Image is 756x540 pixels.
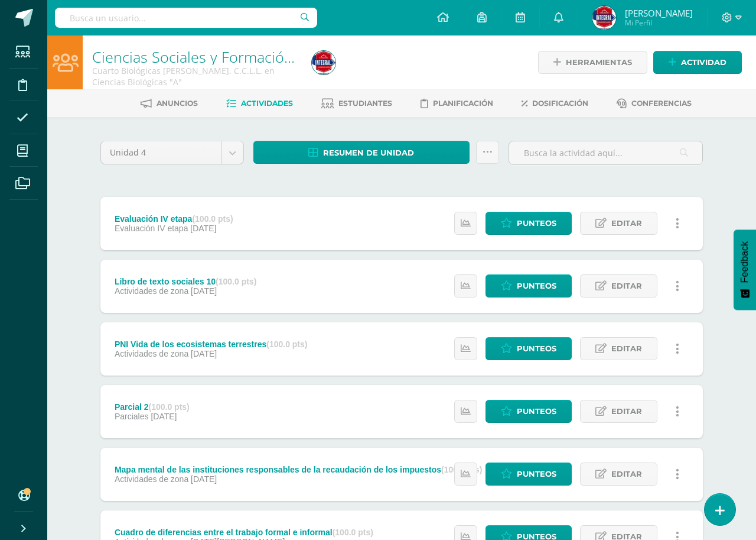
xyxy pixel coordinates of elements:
[92,65,298,88] div: Cuarto Biológicas Bach. C.C.L.L. en Ciencias Biológicas 'A'
[115,277,256,286] div: Libro de texto sociales 10
[625,18,693,28] span: Mi Perfil
[323,142,414,164] span: Resumen de unidad
[191,286,217,296] span: [DATE]
[115,412,149,421] span: Parciales
[191,349,217,358] span: [DATE]
[617,94,692,113] a: Conferencias
[115,339,308,349] div: PNI Vida de los ecosistemas terrestres
[485,274,572,298] a: Punteos
[226,94,293,113] a: Actividades
[485,337,572,360] a: Punteos
[532,99,588,108] span: Dosificación
[110,141,212,164] span: Unidad 4
[55,8,317,28] input: Busca un usuario...
[191,474,217,484] span: [DATE]
[190,224,216,233] span: [DATE]
[149,402,190,412] strong: (100.0 pts)
[611,338,642,360] span: Editar
[101,141,243,164] a: Unidad 4
[115,224,188,233] span: Evaluación IV etapa
[141,94,198,113] a: Anuncios
[734,229,756,310] button: Feedback - Mostrar encuesta
[631,99,692,108] span: Conferencias
[115,474,188,484] span: Actividades de zona
[312,51,335,75] img: 9479b67508c872087c746233754dda3e.png
[592,6,616,30] img: 9479b67508c872087c746233754dda3e.png
[115,349,188,358] span: Actividades de zona
[115,402,190,412] div: Parcial 2
[517,275,556,297] span: Punteos
[517,463,556,485] span: Punteos
[216,277,256,286] strong: (100.0 pts)
[92,47,369,67] a: Ciencias Sociales y Formación Ciudadana
[192,214,233,224] strong: (100.0 pts)
[653,51,742,74] a: Actividad
[538,51,647,74] a: Herramientas
[92,48,298,65] h1: Ciencias Sociales y Formación Ciudadana
[485,212,572,235] a: Punteos
[266,339,307,349] strong: (100.0 pts)
[115,465,482,474] div: Mapa mental de las instituciones responsables de la recaudación de los impuestos
[625,7,693,19] span: [PERSON_NAME]
[115,214,233,224] div: Evaluación IV etapa
[485,400,572,423] a: Punteos
[517,212,556,234] span: Punteos
[611,463,642,485] span: Editar
[253,141,470,164] a: Resumen de unidad
[509,141,702,164] input: Busca la actividad aquí...
[333,528,373,537] strong: (100.0 pts)
[611,400,642,422] span: Editar
[241,99,293,108] span: Actividades
[421,94,493,113] a: Planificación
[739,241,750,283] span: Feedback
[485,463,572,486] a: Punteos
[611,212,642,234] span: Editar
[157,99,198,108] span: Anuncios
[611,275,642,297] span: Editar
[433,99,493,108] span: Planificación
[338,99,392,108] span: Estudiantes
[517,338,556,360] span: Punteos
[115,528,373,537] div: Cuadro de diferencias entre el trabajo formal e informal
[566,51,632,73] span: Herramientas
[522,94,588,113] a: Dosificación
[517,400,556,422] span: Punteos
[151,412,177,421] span: [DATE]
[321,94,392,113] a: Estudiantes
[681,51,726,73] span: Actividad
[115,286,188,296] span: Actividades de zona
